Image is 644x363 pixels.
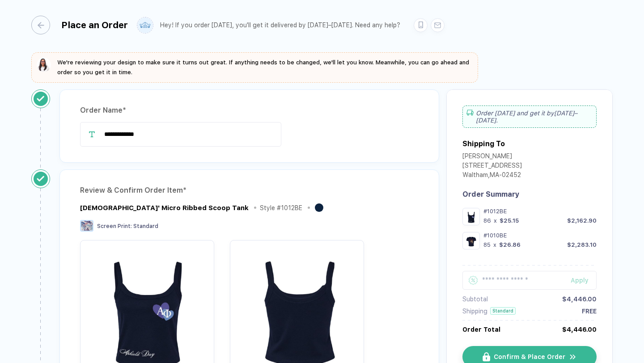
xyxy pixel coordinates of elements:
[462,326,500,333] div: Order Total
[160,21,400,29] div: Hey! If you order [DATE], you'll get it delivered by [DATE]–[DATE]. Need any help?
[483,352,490,362] img: icon
[137,17,153,33] img: user profile
[133,223,158,229] span: Standard
[483,232,597,239] div: #1010BE
[80,103,419,118] div: Order Name
[465,210,478,223] img: 1753811064420qrdpb_nt_front.png
[462,308,487,315] div: Shipping
[462,190,597,198] div: Order Summary
[61,20,128,30] div: Place an Order
[571,277,597,284] div: Apply
[462,139,505,148] div: Shipping To
[483,208,597,215] div: #1012BE
[483,217,491,224] div: 86
[80,183,419,198] div: Review & Confirm Order Item
[465,234,478,247] img: 48cd986c-1fd9-4815-9d5d-bb550f473408_nt_front_1756869703103.jpg
[562,326,597,333] div: $4,446.00
[494,353,565,360] span: Confirm & Place Order
[462,106,597,128] div: Order [DATE] and get it by [DATE]–[DATE] .
[490,307,516,315] div: Standard
[97,223,132,229] span: Screen Print :
[567,217,597,224] div: $2,162.90
[483,241,491,248] div: 85
[499,241,521,248] div: $26.86
[260,204,302,211] div: Style # 1012BE
[80,220,93,232] img: Screen Print
[462,152,522,162] div: [PERSON_NAME]
[582,308,597,315] div: FREE
[493,217,498,224] div: x
[559,271,597,290] button: Apply
[462,171,522,181] div: Waltham , MA - 02452
[500,217,519,224] div: $25.15
[462,295,488,303] div: Subtotal
[492,241,497,248] div: x
[567,241,597,248] div: $2,283.10
[80,204,249,212] div: Ladies' Micro Ribbed Scoop Tank
[37,58,51,72] img: sophie
[57,59,469,76] span: We're reviewing your design to make sure it turns out great. If anything needs to be changed, we'...
[462,162,522,171] div: [STREET_ADDRESS]
[569,353,577,361] img: icon
[562,295,597,303] div: $4,446.00
[37,58,473,77] button: We're reviewing your design to make sure it turns out great. If anything needs to be changed, we'...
